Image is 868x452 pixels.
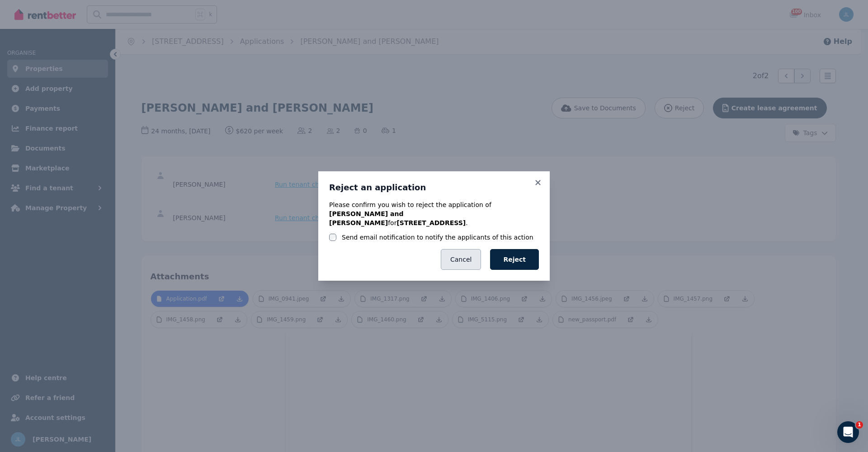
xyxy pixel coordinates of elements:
[490,249,539,270] button: Reject
[396,219,466,226] b: [STREET_ADDRESS]
[342,233,533,242] label: Send email notification to notify the applicants of this action
[441,249,481,270] button: Cancel
[837,421,859,443] iframe: Intercom live chat
[329,200,539,227] p: Please confirm you wish to reject the application of for .
[329,182,539,193] h3: Reject an application
[856,421,863,428] span: 1
[329,210,403,226] b: [PERSON_NAME] and [PERSON_NAME]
